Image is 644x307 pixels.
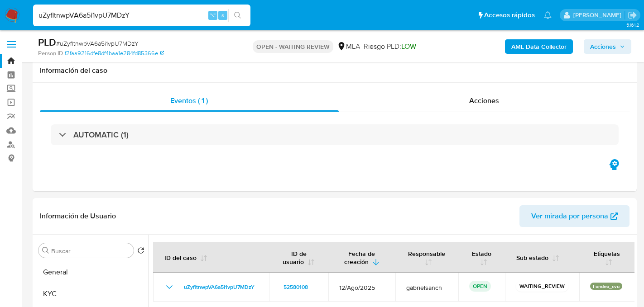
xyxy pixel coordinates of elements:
[401,41,416,52] span: LOW
[484,10,535,20] span: Accesos rápidos
[519,205,630,227] button: Ver mirada por persona
[573,11,625,19] p: gabriela.sanchez@mercadolibre.com
[137,247,144,257] button: Volver al orden por defecto
[170,95,208,106] span: Eventos ( 1 )
[38,35,56,49] b: PLD
[505,39,573,54] button: AML Data Collector
[51,124,619,145] div: AUTOMATIC (1)
[35,261,148,283] button: General
[51,247,130,255] input: Buscar
[511,39,567,54] b: AML Data Collector
[364,42,416,52] span: Riesgo PLD:
[40,66,630,75] h1: Información del caso
[544,11,552,19] a: Notificaciones
[337,42,360,52] div: MLA
[35,283,148,305] button: KYC
[628,10,637,20] a: Salir
[56,39,139,48] span: # uZyfltnwpVA6a5i1vpU7MDzY
[253,40,333,53] p: OPEN - WAITING REVIEW
[469,95,499,106] span: Acciones
[584,39,631,54] button: Acciones
[228,9,247,22] button: search-icon
[65,49,164,57] a: f2faa9216dfe8df4baa1e284fd85366e
[73,130,129,140] h3: AUTOMATIC (1)
[38,49,63,57] b: Person ID
[531,205,608,227] span: Ver mirada por persona
[40,212,116,221] h1: Información de Usuario
[33,9,250,21] input: Buscar usuario o caso...
[42,247,49,254] button: Buscar
[590,39,616,54] span: Acciones
[209,11,216,19] span: ⌥
[221,11,224,19] span: s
